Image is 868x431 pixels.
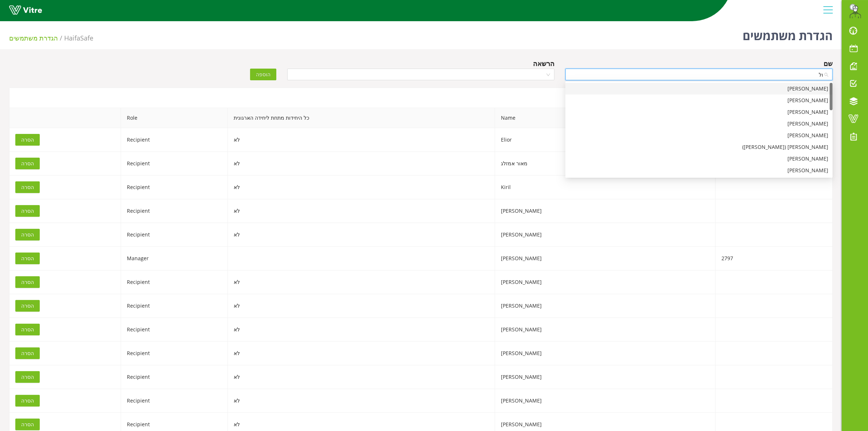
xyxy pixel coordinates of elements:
[21,183,34,191] span: הסרה
[495,389,716,413] td: [PERSON_NAME]
[21,231,34,239] span: הסרה
[127,373,150,380] span: Recipient
[21,373,34,381] span: הסרה
[9,88,833,108] div: משתמשי טפסים
[21,420,34,428] span: הסרה
[228,365,495,389] td: לא
[570,155,828,163] div: [PERSON_NAME]
[127,326,150,333] span: Recipient
[127,350,150,357] span: Recipient
[228,176,495,199] td: לא
[495,365,716,389] td: [PERSON_NAME]
[228,223,495,247] td: לא
[15,158,40,169] button: הסרה
[495,318,716,342] td: [PERSON_NAME]
[495,128,716,152] td: Elior
[127,278,150,285] span: Recipient
[228,152,495,176] td: לא
[21,397,34,405] span: הסרה
[127,397,150,404] span: Recipient
[495,108,715,128] span: Name
[15,134,40,146] button: הסרה
[495,152,716,176] td: מאור אמזלג
[565,130,833,141] div: ולדימיר מרטיוק
[21,349,34,357] span: הסרה
[228,294,495,318] td: לא
[15,181,40,193] button: הסרה
[9,33,64,43] li: הגדרת משתמשים
[570,131,828,139] div: [PERSON_NAME]
[570,120,828,128] div: [PERSON_NAME]
[565,106,833,118] div: ולרי ליובקין
[21,254,34,262] span: הסרה
[495,270,716,294] td: [PERSON_NAME]
[121,108,228,128] th: Role
[570,143,828,151] div: [PERSON_NAME] ([PERSON_NAME])
[495,342,716,365] td: [PERSON_NAME]
[127,160,150,167] span: Recipient
[495,199,716,223] td: [PERSON_NAME]
[127,302,150,309] span: Recipient
[228,128,495,152] td: לא
[21,159,34,168] span: הסרה
[15,324,40,335] button: הסרה
[15,253,40,264] button: הסרה
[15,205,40,217] button: הסרה
[15,395,40,407] button: הסרה
[127,255,149,262] span: Manager
[228,270,495,294] td: לא
[21,302,34,310] span: הסרה
[15,276,40,288] button: הסרה
[15,419,40,430] button: הסרה
[250,69,276,80] button: הוספה
[533,58,554,69] div: הרשאה
[570,96,828,104] div: [PERSON_NAME]
[127,231,150,238] span: Recipient
[721,255,733,262] span: 2797
[570,85,828,93] div: [PERSON_NAME]
[565,141,833,153] div: שרון (בולי)
[495,223,716,247] td: [PERSON_NAME]
[565,118,833,130] div: דולב פרץ
[228,389,495,413] td: לא
[228,108,495,128] th: כל היחידות מתחת ליחידה הארגונית
[127,184,150,191] span: Recipient
[21,326,34,334] span: הסרה
[127,421,150,428] span: Recipient
[565,165,833,176] div: ולאד בלקובסקי
[565,153,833,165] div: אולגה גרומוב
[570,166,828,174] div: [PERSON_NAME]
[228,318,495,342] td: לא
[21,278,34,286] span: הסרה
[15,347,40,359] button: הסרה
[228,199,495,223] td: לא
[21,136,34,144] span: הסרה
[565,95,833,106] div: שלום אזולאי
[565,83,833,95] div: גולן יחזקאל
[743,18,833,49] h1: הגדרת משתמשים
[15,229,40,240] button: הסרה
[824,58,833,69] div: שם
[127,136,150,143] span: Recipient
[15,300,40,312] button: הסרה
[848,4,863,18] img: da32df7d-b9e3-429d-8c5c-2e32c797c474.png
[64,34,93,42] span: 151
[15,371,40,383] button: הסרה
[495,294,716,318] td: [PERSON_NAME]
[127,207,150,214] span: Recipient
[21,207,34,215] span: הסרה
[228,342,495,365] td: לא
[570,108,828,116] div: [PERSON_NAME]
[495,176,716,199] td: Kiril
[495,247,716,270] td: [PERSON_NAME]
